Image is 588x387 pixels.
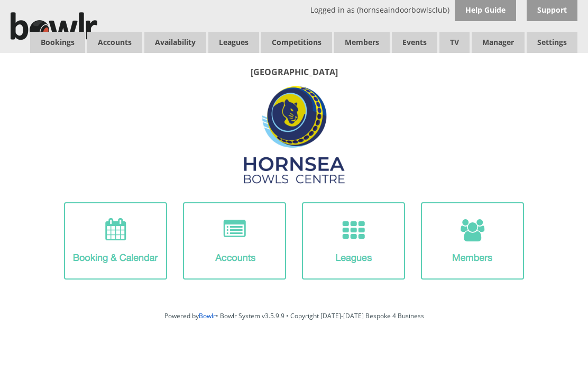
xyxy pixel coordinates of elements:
a: Bookings [30,32,85,53]
a: Competitions [261,32,332,53]
img: Hornsea3.jpg [243,83,346,186]
span: Members [334,32,390,53]
img: Accounts-Icon.png [183,202,286,280]
span: TV [439,32,470,53]
a: Leagues [208,32,259,53]
a: Bowlr [199,311,216,320]
span: Powered by • Bowlr System v3.5.9.9 • Copyright [DATE]-[DATE] Bespoke 4 Business [164,311,424,320]
span: Settings [527,32,577,53]
img: Booking-Icon.png [64,202,167,280]
span: Manager [472,32,525,53]
img: League-Icon.png [302,202,405,280]
p: [GEOGRAPHIC_DATA] [11,66,577,78]
a: Availability [144,32,206,53]
a: Events [392,32,437,53]
img: Members-Icon.png [421,202,524,280]
span: Accounts [87,32,142,53]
